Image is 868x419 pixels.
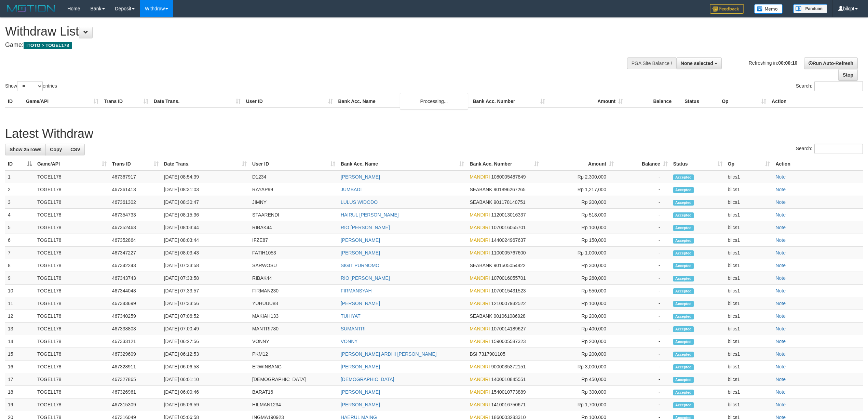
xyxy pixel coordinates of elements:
td: 467352463 [109,221,161,234]
td: [DEMOGRAPHIC_DATA] [249,373,338,386]
td: Rp 200,000 [542,348,616,361]
span: Show 25 rows [10,147,41,152]
td: bilcs1 [725,335,773,348]
td: bilcs1 [725,247,773,259]
td: 8 [5,259,35,272]
td: bilcs1 [725,348,773,361]
h1: Latest Withdraw [5,127,863,141]
a: HAIRUL [PERSON_NAME] [341,212,399,218]
td: MAKIAH133 [249,310,338,323]
td: [DATE] 08:03:44 [161,234,250,247]
a: SIGIT PURNOMO [341,263,379,268]
th: Balance: activate to sort column ascending [616,158,670,170]
a: Note [775,275,786,281]
th: Status [682,95,719,108]
td: - [616,373,670,386]
td: 467343743 [109,272,161,285]
td: Rp 3,000,000 [542,361,616,373]
th: User ID [243,95,336,108]
td: [DATE] 07:00:49 [161,323,250,335]
a: CSV [66,144,85,155]
td: 467333121 [109,335,161,348]
td: TOGEL178 [35,234,109,247]
span: Accepted [673,364,694,370]
span: MANDIRI [470,288,490,293]
td: - [616,323,670,335]
span: SEABANK [470,199,492,205]
td: [DATE] 07:33:56 [161,297,250,310]
td: Rp 1,000,000 [542,247,616,259]
span: Accepted [673,326,694,332]
span: Copy 1400010845551 to clipboard [491,377,526,382]
td: FATIH1053 [249,247,338,259]
td: TOGEL178 [35,310,109,323]
td: - [616,221,670,234]
a: [PERSON_NAME] [341,301,380,306]
a: [DEMOGRAPHIC_DATA] [341,377,394,382]
span: Copy 901178140751 to clipboard [493,199,525,205]
td: TOGEL178 [35,297,109,310]
span: Accepted [673,288,694,294]
span: Accepted [673,377,694,383]
a: Note [775,288,786,293]
span: Accepted [673,352,694,357]
td: 9 [5,272,35,285]
th: Action [773,158,863,170]
td: bilcs1 [725,234,773,247]
span: MANDIRI [470,275,490,281]
a: VONNY [341,339,358,344]
td: YUHUUU88 [249,297,338,310]
span: MANDIRI [470,377,490,382]
span: MANDIRI [470,326,490,331]
td: TOGEL178 [35,398,109,411]
th: Action [769,95,863,108]
span: SEABANK [470,263,492,268]
span: MANDIRI [470,225,490,230]
td: 5 [5,221,35,234]
td: Rp 200,000 [542,310,616,323]
span: Accepted [673,339,694,345]
span: CSV [70,147,80,152]
a: Note [775,199,786,205]
a: RIO [PERSON_NAME] [341,225,390,230]
td: - [616,259,670,272]
td: [DATE] 07:06:52 [161,310,250,323]
td: - [616,398,670,411]
a: Note [775,212,786,218]
td: 18 [5,386,35,398]
td: TOGEL178 [35,373,109,386]
td: 3 [5,196,35,209]
td: 1 [5,170,35,183]
span: None selected [681,61,713,66]
td: 467361413 [109,183,161,196]
td: bilcs1 [725,221,773,234]
input: Search: [814,144,863,154]
td: VONNY [249,335,338,348]
span: Copy 1540010773889 to clipboard [491,389,526,395]
td: - [616,335,670,348]
td: 467361302 [109,196,161,209]
td: 467343699 [109,297,161,310]
td: 467347227 [109,247,161,259]
th: Bank Acc. Name: activate to sort column ascending [338,158,467,170]
span: Copy 1590005587323 to clipboard [491,339,526,344]
td: JIMNY [249,196,338,209]
a: Note [775,301,786,306]
td: 4 [5,209,35,221]
td: [DATE] 08:30:47 [161,196,250,209]
a: Show 25 rows [5,144,46,155]
span: MANDIRI [470,301,490,306]
th: Balance [626,95,682,108]
a: Copy [45,144,66,155]
td: 467367917 [109,170,161,183]
span: Accepted [673,238,694,244]
a: Note [775,389,786,395]
td: bilcs1 [725,183,773,196]
td: Rp 150,000 [542,234,616,247]
td: - [616,272,670,285]
td: [DATE] 05:06:59 [161,398,250,411]
span: MANDIRI [470,339,490,344]
td: [DATE] 08:03:43 [161,247,250,259]
a: Stop [838,69,858,81]
span: Accepted [673,314,694,319]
